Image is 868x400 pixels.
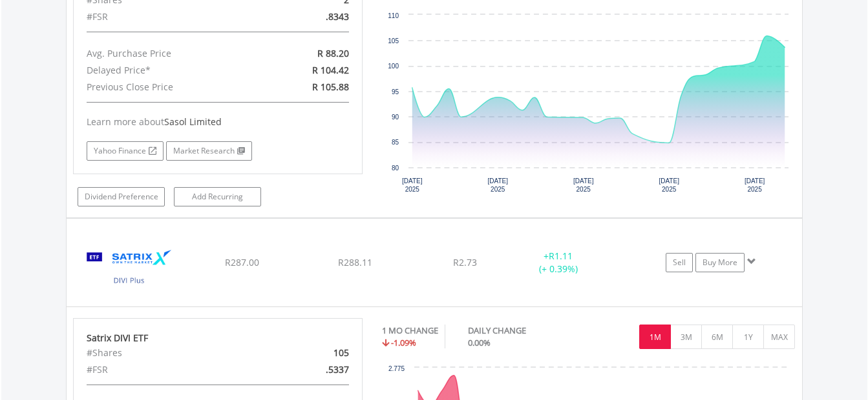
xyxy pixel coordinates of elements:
[402,177,423,193] text: [DATE] 2025
[166,141,252,161] a: Market Research
[77,62,265,79] div: Delayed Price*
[468,325,571,337] div: DAILY CHANGE
[392,114,399,121] text: 90
[77,361,265,378] div: #FSR
[78,187,165,206] a: Dividend Preference
[312,81,349,93] span: R 105.88
[639,325,671,349] button: 1M
[670,325,702,349] button: 3M
[388,365,405,372] text: 2.775
[453,256,477,268] span: R2.73
[382,8,795,202] svg: Interactive chart
[264,361,358,378] div: .5337
[338,256,372,268] span: R288.11
[264,345,358,361] div: 105
[392,139,399,146] text: 85
[695,253,745,272] a: Buy More
[659,177,679,193] text: [DATE] 2025
[77,8,265,25] div: #FSR
[573,177,594,193] text: [DATE] 2025
[174,187,261,206] a: Add Recurring
[382,8,796,202] div: Chart. Highcharts interactive chart.
[487,177,508,193] text: [DATE] 2025
[745,177,765,193] text: [DATE] 2025
[164,115,222,128] span: Sasol Limited
[666,253,693,272] a: Sell
[382,325,438,337] div: 1 MO CHANGE
[392,165,399,172] text: 80
[510,250,608,275] div: + (+ 0.39%)
[77,345,265,361] div: #Shares
[388,63,399,70] text: 100
[549,250,573,262] span: R1.11
[264,8,358,25] div: .8343
[87,115,349,128] div: Learn more about
[388,37,399,45] text: 105
[77,45,265,62] div: Avg. Purchase Price
[73,235,184,304] img: EQU.ZA.STXDIV.png
[392,88,399,95] text: 95
[225,256,259,268] span: R287.00
[87,141,164,161] a: Yahoo Finance
[763,325,795,349] button: MAX
[312,64,349,76] span: R 104.42
[77,79,265,95] div: Previous Close Price
[732,325,764,349] button: 1Y
[701,325,733,349] button: 6M
[468,337,491,348] span: 0.00%
[388,12,399,19] text: 110
[87,332,349,345] div: Satrix DIVI ETF
[317,47,349,59] span: R 88.20
[391,337,416,348] span: -1.09%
